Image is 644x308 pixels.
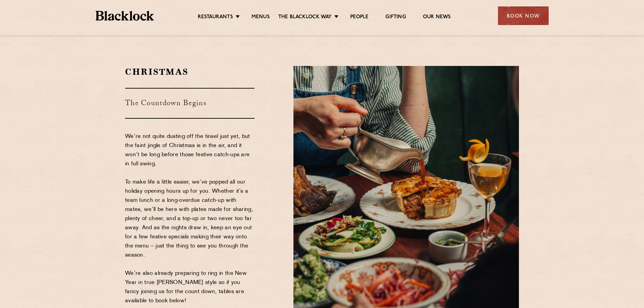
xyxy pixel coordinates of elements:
[385,14,406,21] a: Gifting
[125,88,255,119] h3: The Countdown Begins
[350,14,368,21] a: People
[125,132,255,306] p: We’re not quite dusting off the tinsel just yet, but the faint jingle of Christmas is in the air,...
[125,66,255,78] h2: Christmas
[96,11,154,21] img: BL_Textured_Logo-footer-cropped.svg
[498,6,549,25] div: Book Now
[423,14,451,21] a: Our News
[252,14,270,21] a: Menus
[278,14,332,21] a: The Blacklock Way
[198,14,233,21] a: Restaurants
